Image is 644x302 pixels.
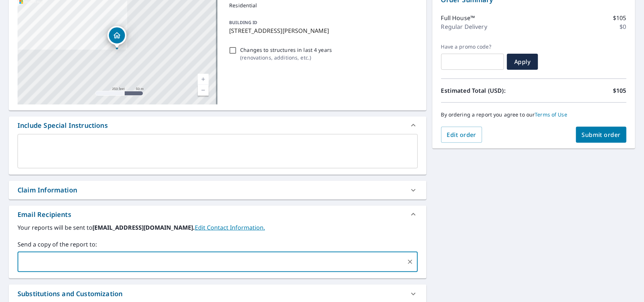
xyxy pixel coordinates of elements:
p: Changes to structures in last 4 years [240,46,332,54]
p: Regular Delivery [441,22,487,31]
p: Full House™ [441,14,475,22]
span: Apply [513,58,532,66]
p: Estimated Total (USD): [441,86,534,95]
div: Dropped pin, building 1, Residential property, 1309 Piedra Morada Dr Pacific Palisades, CA 90272 [107,26,126,49]
button: Submit order [576,127,627,143]
p: $105 [613,14,626,22]
button: Clear [405,257,415,267]
p: ( renovations, additions, etc. ) [240,54,332,61]
a: Terms of Use [535,111,568,118]
b: [EMAIL_ADDRESS][DOMAIN_NAME]. [92,223,195,232]
p: BUILDING ID [229,19,257,26]
div: Include Special Instructions [18,121,108,130]
p: Residential [229,1,414,9]
a: Current Level 17, Zoom In [198,74,209,85]
label: Have a promo code? [441,43,504,50]
p: $0 [620,22,626,31]
div: Email Recipients [9,206,427,223]
p: By ordering a report you agree to our [441,111,626,118]
button: Apply [507,54,538,70]
div: Claim Information [9,181,427,199]
a: Current Level 17, Zoom Out [198,85,209,96]
button: Edit order [441,127,482,143]
span: Submit order [582,131,621,139]
p: $105 [613,86,626,95]
p: [STREET_ADDRESS][PERSON_NAME] [229,26,414,35]
div: Email Recipients [18,210,71,219]
div: Claim Information [18,185,77,195]
div: Include Special Instructions [9,116,427,134]
label: Send a copy of the report to: [18,240,418,249]
label: Your reports will be sent to [18,223,418,232]
div: Substitutions and Customization [18,289,122,299]
span: Edit order [447,131,477,139]
a: EditContactInfo [195,223,265,232]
